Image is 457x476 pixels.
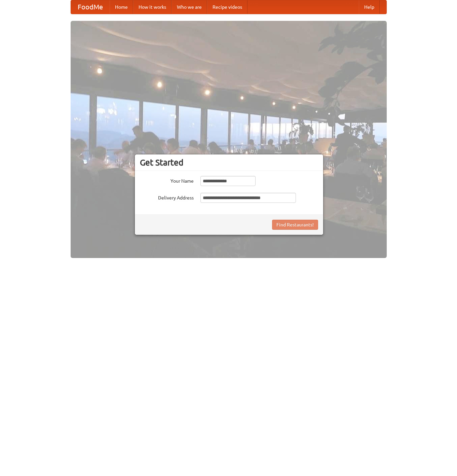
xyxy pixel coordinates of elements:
[140,157,318,168] h3: Get Started
[71,0,110,14] a: FoodMe
[133,0,172,14] a: How it works
[272,220,318,230] button: Find Restaurants!
[172,0,207,14] a: Who we are
[140,193,194,201] label: Delivery Address
[359,0,380,14] a: Help
[110,0,133,14] a: Home
[140,176,194,184] label: Your Name
[207,0,247,14] a: Recipe videos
